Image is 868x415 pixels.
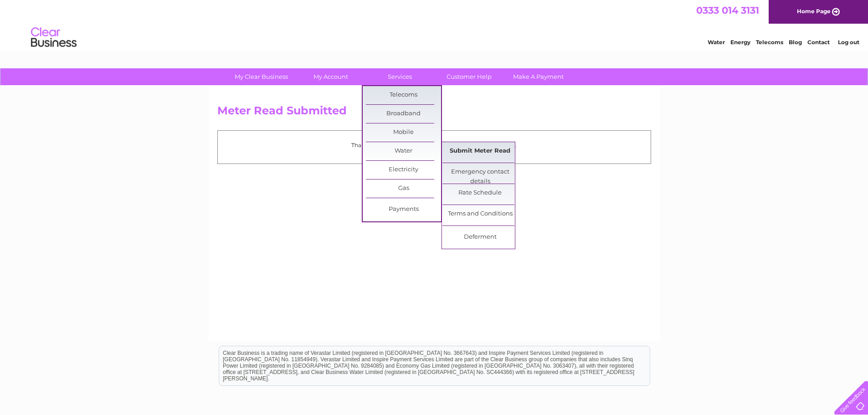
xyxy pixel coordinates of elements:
p: Thank you for your time, your meter read has been received. [222,141,646,149]
a: Rate Schedule [442,184,518,202]
a: Electricity [366,161,441,179]
a: Broadband [366,105,441,123]
a: Services [362,68,437,85]
a: Terms and Conditions [442,205,518,223]
h2: Meter Read Submitted [217,104,651,122]
a: Telecoms [756,39,783,46]
a: Payments [366,200,441,219]
a: Make A Payment [501,68,576,85]
img: logo.png [31,24,77,51]
a: Gas [366,179,441,198]
a: Deferment [442,228,518,246]
a: Customer Help [431,68,507,85]
a: My Account [293,68,368,85]
a: Mobile [366,123,441,142]
a: 0333 014 3131 [696,5,759,16]
a: Submit Meter Read [442,142,518,160]
a: Emergency contact details [442,163,518,181]
a: My Clear Business [224,68,299,85]
a: Telecoms [366,86,441,104]
a: Water [708,39,725,46]
div: Clear Business is a trading name of Verastar Limited (registered in [GEOGRAPHIC_DATA] No. 3667643... [219,5,650,44]
a: Energy [730,39,750,46]
a: Log out [838,39,859,46]
a: Water [366,142,441,160]
a: Blog [789,39,802,46]
a: Contact [807,39,830,46]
